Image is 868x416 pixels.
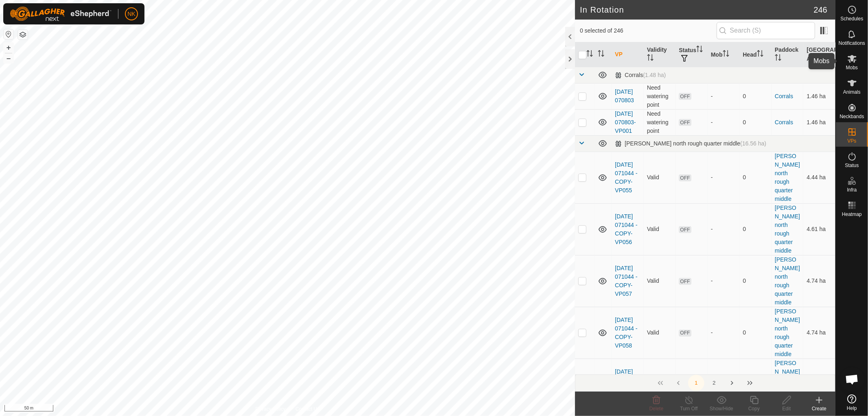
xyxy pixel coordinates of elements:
button: + [4,43,13,53]
a: [DATE] 071044 - COPY-VP057 [615,265,637,297]
img: Gallagher Logo [10,7,112,21]
td: 0 [739,255,772,307]
button: Next Page [724,375,740,391]
span: Animals [843,90,861,95]
td: 4.74 ha [803,255,835,307]
td: Valid [644,307,676,359]
span: Neckbands [840,114,864,119]
span: OFF [679,93,691,100]
a: Corrals [775,93,793,99]
span: Schedules [840,16,863,21]
button: 1 [688,375,704,391]
a: [PERSON_NAME] north rough quarter middle [775,256,800,306]
div: Open chat [840,367,864,392]
p-sorticon: Activate to sort [775,55,781,62]
td: Need watering point [644,109,676,135]
td: Valid [644,359,676,410]
th: Validity [644,42,676,67]
td: 0 [739,152,772,203]
input: Search (S) [717,22,815,39]
span: OFF [679,278,691,285]
span: OFF [679,119,691,126]
a: [DATE] 071044 - COPY-VP059 [615,368,637,401]
button: – [4,53,13,63]
a: Privacy Policy [256,405,286,413]
td: 4.74 ha [803,359,835,410]
button: 2 [706,375,722,391]
span: Infra [847,187,857,192]
span: (1.48 ha) [643,72,666,78]
a: Corrals [775,119,793,125]
span: 246 [814,4,827,16]
p-sorticon: Activate to sort [586,51,593,58]
td: Valid [644,203,676,255]
a: [PERSON_NAME] north rough quarter middle [775,205,800,254]
p-sorticon: Activate to sort [723,51,729,58]
span: Delete [649,406,664,412]
a: [DATE] 070803-VP001 [615,110,636,134]
td: 0 [739,203,772,255]
span: Mobs [846,65,858,70]
th: Mob [708,42,740,67]
td: 0 [739,359,772,410]
th: VP [612,42,644,67]
th: Paddock [772,42,804,67]
button: Last Page [742,375,758,391]
div: [PERSON_NAME] north rough quarter middle [615,140,766,147]
span: Notifications [839,41,865,46]
span: OFF [679,330,691,337]
span: (16.56 ha) [740,140,766,147]
td: Valid [644,255,676,307]
p-sorticon: Activate to sort [647,55,654,62]
span: Status [845,163,859,168]
a: [DATE] 071044 - COPY-VP056 [615,213,637,245]
div: - [711,225,737,233]
span: OFF [679,226,691,233]
span: Help [847,406,857,411]
span: OFF [679,174,691,181]
td: 0 [739,307,772,359]
td: 0 [739,109,772,135]
a: [DATE] 070803 [615,88,634,103]
a: Help [836,391,868,414]
th: Head [739,42,772,67]
td: Valid [644,152,676,203]
p-sorticon: Activate to sort [820,55,826,62]
div: - [711,92,737,101]
div: Create [803,405,835,412]
h2: In Rotation [580,5,814,15]
td: Need watering point [644,83,676,109]
p-sorticon: Activate to sort [598,51,604,58]
div: Show/Hide [705,405,738,412]
a: [DATE] 071044 - COPY-VP055 [615,161,637,194]
div: Turn Off [673,405,705,412]
div: - [711,277,737,285]
a: Contact Us [295,405,319,413]
a: [PERSON_NAME] north rough quarter middle [775,360,800,409]
div: - [711,328,737,337]
td: 1.46 ha [803,83,835,109]
td: 4.74 ha [803,307,835,359]
th: [GEOGRAPHIC_DATA] Area [803,42,835,67]
a: [PERSON_NAME] north rough quarter middle [775,153,800,202]
td: 1.46 ha [803,109,835,135]
div: Edit [770,405,803,412]
span: Heatmap [842,212,862,217]
td: 4.61 ha [803,203,835,255]
span: 0 selected of 246 [580,26,717,35]
p-sorticon: Activate to sort [696,47,703,53]
span: VPs [847,139,856,143]
button: Reset Map [4,29,13,39]
button: Map Layers [18,30,28,40]
span: NK [127,10,135,18]
a: [PERSON_NAME] north rough quarter middle [775,308,800,357]
td: 0 [739,83,772,109]
a: [DATE] 071044 - COPY-VP058 [615,317,637,349]
td: 4.44 ha [803,152,835,203]
th: Status [676,42,708,67]
div: Corrals [615,72,666,79]
div: - [711,173,737,182]
p-sorticon: Activate to sort [757,51,763,58]
div: Copy [738,405,770,412]
div: - [711,118,737,127]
